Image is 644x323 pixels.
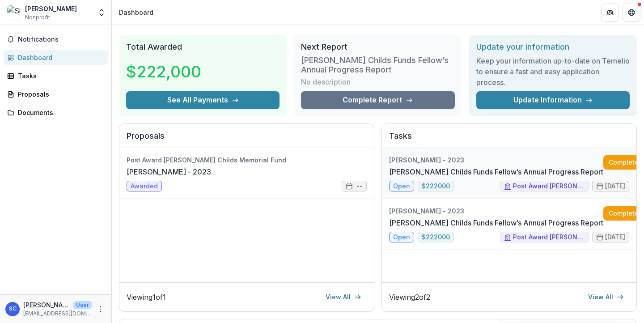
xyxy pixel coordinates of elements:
[301,42,454,52] h2: Next Report
[623,4,640,21] button: Get Help
[4,68,108,83] a: Tasks
[115,6,157,19] nav: breadcrumb
[601,4,619,21] button: Partners
[126,42,280,52] h2: Total Awarded
[476,91,630,109] a: Update Information
[25,13,50,21] span: Nonprofit
[95,4,108,21] button: Open entity switcher
[301,76,351,87] p: No description
[25,4,77,13] div: [PERSON_NAME]
[18,71,101,81] div: Tasks
[95,304,106,314] button: More
[9,306,17,312] div: Siyu Chen
[301,91,454,109] a: Complete Report
[127,292,166,302] p: Viewing 1 of 1
[18,108,101,117] div: Documents
[389,166,603,177] a: [PERSON_NAME] Childs Funds Fellow’s Annual Progress Report
[320,290,367,304] a: View All
[389,217,603,228] a: [PERSON_NAME] Childs Funds Fellow’s Annual Progress Report
[127,166,211,177] a: [PERSON_NAME] - 2023
[583,290,629,304] a: View All
[7,5,21,20] img: Siyu Chen
[18,89,101,99] div: Proposals
[389,292,430,302] p: Viewing 2 of 2
[18,36,104,43] span: Notifications
[18,53,101,62] div: Dashboard
[23,310,92,318] p: [EMAIL_ADDRESS][DOMAIN_NAME]
[119,8,153,17] div: Dashboard
[23,300,70,310] p: [PERSON_NAME]
[389,131,629,148] h2: Tasks
[4,105,108,120] a: Documents
[476,55,630,88] h3: Keep your information up-to-date on Temelio to ensure a fast and easy application process.
[73,301,92,309] p: User
[4,87,108,102] a: Proposals
[4,50,108,65] a: Dashboard
[127,131,367,148] h2: Proposals
[476,42,630,52] h2: Update your information
[4,32,108,47] button: Notifications
[126,59,201,84] h3: $222,000
[126,91,280,109] button: See All Payments
[301,55,454,75] h3: [PERSON_NAME] Childs Funds Fellow’s Annual Progress Report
